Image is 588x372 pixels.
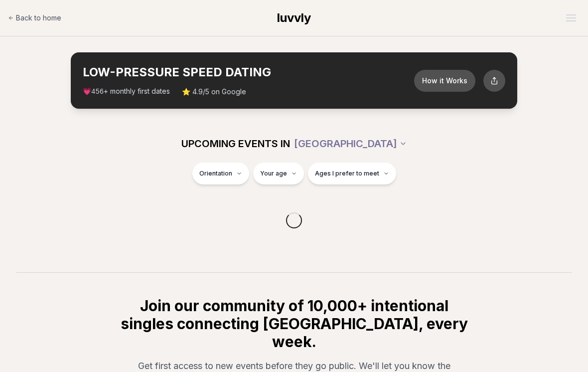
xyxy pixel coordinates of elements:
button: How it Works [414,70,475,92]
h2: LOW-PRESSURE SPEED DATING [83,64,414,80]
span: UPCOMING EVENTS IN [181,137,290,151]
span: Back to home [16,13,61,23]
button: Orientation [192,163,249,185]
span: ⭐ 4.9/5 on Google [182,87,246,97]
button: Open menu [562,10,580,25]
button: Your age [253,163,304,185]
a: luvvly [277,10,311,26]
h2: Join our community of 10,000+ intentional singles connecting [GEOGRAPHIC_DATA], every week. [119,297,469,351]
span: Your age [260,170,287,178]
span: 456 [91,88,104,96]
span: Orientation [199,170,232,178]
a: Back to home [8,8,61,28]
button: Ages I prefer to meet [308,163,396,185]
span: Ages I prefer to meet [315,170,379,178]
span: luvvly [277,10,311,25]
button: [GEOGRAPHIC_DATA] [294,133,407,155]
span: 💗 + monthly first dates [83,86,170,97]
